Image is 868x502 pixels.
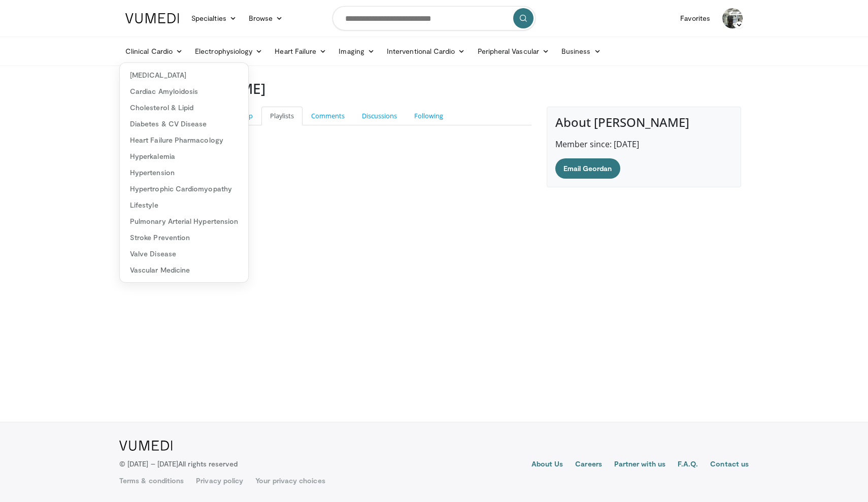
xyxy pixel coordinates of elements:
a: Email Geordan [555,158,620,179]
a: Diabetes & CV Disease [120,116,248,132]
a: Your privacy choices [255,476,325,486]
a: Interventional Cardio [381,41,472,61]
a: About Us [531,459,563,471]
a: Comments [303,107,353,125]
a: Heart Failure Pharmacology [120,132,248,148]
a: Peripheral Vascular [472,41,555,61]
p: Member since: [DATE] [555,138,732,150]
a: Cholesterol & Lipid [120,99,248,116]
a: Cardiac Amyloidosis [120,83,248,99]
a: Discussions [353,107,406,125]
a: F.A.Q. [678,459,698,471]
a: Imaging [332,41,381,61]
a: Browse [243,8,289,28]
span: All rights reserved [178,459,238,468]
a: Following [406,107,452,125]
a: Valve Disease [120,246,248,262]
img: Avatar [722,8,743,28]
input: Search topics, interventions [332,6,536,30]
a: Contact us [710,459,749,471]
a: Hypertrophic Cardiomyopathy [120,181,248,197]
a: Stroke Prevention [120,229,248,246]
a: Hypertension [120,164,248,181]
a: Vascular Medicine [120,262,248,278]
a: [MEDICAL_DATA] [120,67,248,83]
a: Partner with us [614,459,665,471]
a: Hyperkalemia [120,148,248,164]
a: Clinical Cardio [119,41,189,61]
a: Playlists [261,107,303,125]
a: Specialties [185,8,243,28]
a: Lifestyle [120,197,248,213]
a: Business [555,41,607,61]
a: Careers [575,459,602,471]
h4: About [PERSON_NAME] [555,115,732,130]
a: Privacy policy [196,476,243,486]
img: VuMedi Logo [119,441,173,451]
a: Pulmonary Arterial Hypertension [120,213,248,229]
img: VuMedi Logo [125,13,179,23]
a: Heart Failure [269,41,332,61]
a: Favorites [674,8,716,28]
p: © [DATE] – [DATE] [119,459,238,469]
a: Electrophysiology [189,41,269,61]
a: Terms & conditions [119,476,184,486]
